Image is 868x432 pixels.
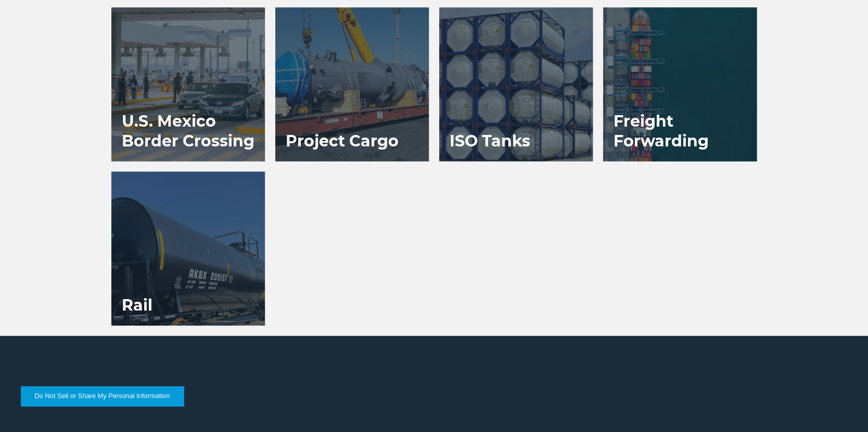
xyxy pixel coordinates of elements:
[21,386,184,406] button: Do Not Sell or Share My Personal Information
[603,7,757,161] a: Freight Forwarding
[439,120,541,161] h3: ISO Tanks
[603,101,757,161] h3: Freight Forwarding
[439,7,593,161] a: ISO Tanks
[111,7,265,161] a: U.S. Mexico Border Crossing
[111,285,163,325] h3: Rail
[111,101,265,161] h3: U.S. Mexico Border Crossing
[111,171,265,325] a: Rail
[275,120,409,161] h3: Project Cargo
[275,7,429,161] a: Project Cargo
